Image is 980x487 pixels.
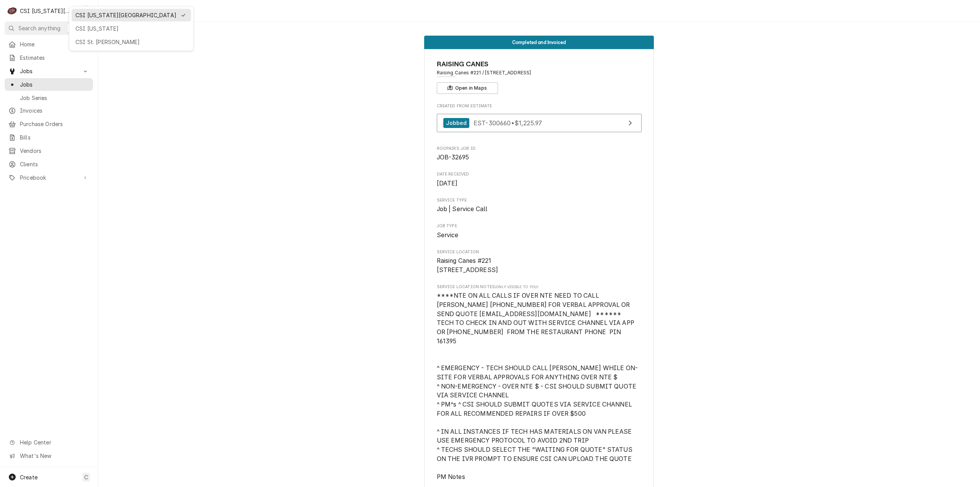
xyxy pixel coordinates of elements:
[5,92,93,104] a: Go to Job Series
[5,78,93,91] a: Go to Jobs
[75,38,187,46] div: CSI St. [PERSON_NAME]
[20,94,89,102] span: Job Series
[20,80,89,89] span: Jobs
[75,25,187,33] div: CSI [US_STATE]
[75,11,176,19] div: CSI [US_STATE][GEOGRAPHIC_DATA]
